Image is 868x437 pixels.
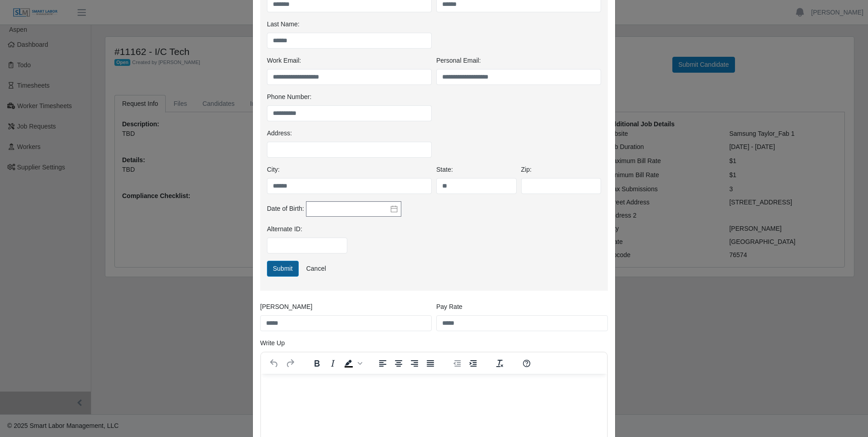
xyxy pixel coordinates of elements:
[267,204,304,214] label: Date of Birth:
[267,165,280,174] label: City:
[391,357,406,370] button: Align center
[267,56,301,65] label: Work Email:
[449,357,465,370] button: Decrease indent
[521,165,532,174] label: Zip:
[282,357,298,370] button: Redo
[260,338,285,348] label: Write Up
[266,357,282,370] button: Undo
[407,357,422,370] button: Align right
[260,302,312,312] label: [PERSON_NAME]
[300,261,332,277] a: Cancel
[267,224,302,234] label: Alternate ID:
[492,357,508,370] button: Clear formatting
[267,92,311,102] label: Phone Number:
[436,302,463,312] label: Pay Rate
[436,165,453,174] label: State:
[436,56,481,65] label: Personal Email:
[341,357,364,370] div: Background color Black
[375,357,390,370] button: Align left
[423,357,438,370] button: Justify
[267,20,300,29] label: Last Name:
[465,357,481,370] button: Increase indent
[267,129,292,138] label: Address:
[309,357,325,370] button: Bold
[267,261,299,277] button: Submit
[325,357,340,370] button: Italic
[519,357,534,370] button: Help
